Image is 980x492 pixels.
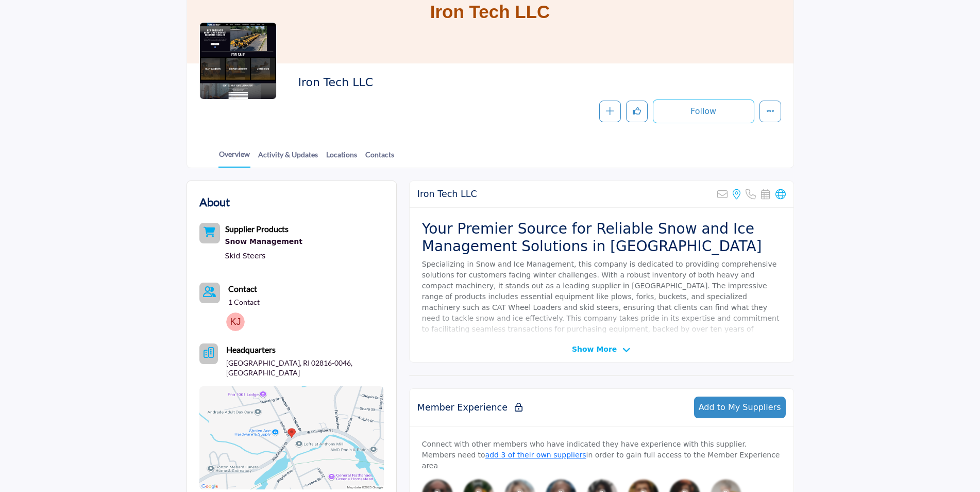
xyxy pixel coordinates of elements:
a: Skid Steers [225,252,266,260]
button: Contact-Employee Icon [199,283,220,303]
a: Link of redirect to contact page [199,283,220,303]
button: Follow [653,100,754,123]
a: Contacts [365,149,395,167]
button: Category Icon [199,223,220,243]
a: Contact [228,283,257,295]
button: Add to My Suppliers [694,397,786,418]
a: Overview [218,149,250,168]
button: Headquarter icon [199,343,218,364]
span: Show More [572,344,617,355]
span: Add to My Suppliers [699,402,781,412]
a: Supplier Products [225,225,289,234]
a: 1 Contact [228,297,260,307]
b: Contact [228,284,257,293]
img: Location Map [199,386,384,489]
h2: Member Experience [417,402,522,413]
button: Like [626,101,648,122]
a: add 3 of their own suppliers [485,451,586,459]
b: Supplier Products [225,224,289,234]
button: More details [759,101,781,122]
a: Activity & Updates [258,149,318,167]
h2: About [199,193,230,210]
p: Specializing in Snow and Ice Management, this company is dedicated to providing comprehensive sol... [422,259,781,346]
h2: Iron Tech LLC [298,76,581,89]
h2: Iron Tech LLC [417,189,477,200]
img: Ken J. [226,313,245,331]
div: Snow management involves the removal, relocation, and mitigation of snow accumulation on roads, w... [225,235,303,249]
b: Headquarters [226,343,276,356]
p: Connect with other members who have indicated they have experience with this supplier. Members ne... [422,439,781,471]
a: Locations [326,149,358,167]
a: Snow Management [225,235,303,249]
p: [GEOGRAPHIC_DATA], RI 02816-0046, [GEOGRAPHIC_DATA] [226,358,384,378]
h2: Your Premier Source for Reliable Snow and Ice Management Solutions in [GEOGRAPHIC_DATA] [422,220,781,255]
